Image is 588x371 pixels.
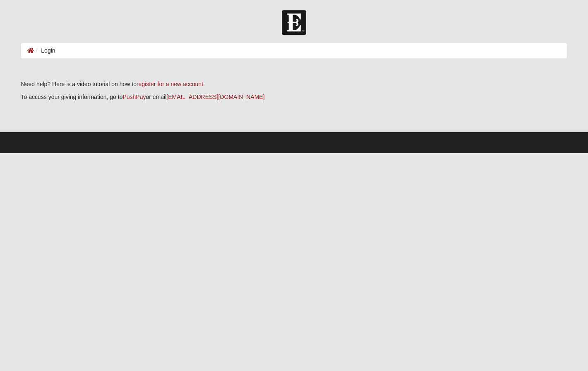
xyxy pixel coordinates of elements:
a: [EMAIL_ADDRESS][DOMAIN_NAME] [166,94,264,100]
a: register for a new account [137,81,203,87]
a: PushPay [122,94,146,100]
p: To access your giving information, go to or email [21,93,567,101]
li: Login [34,46,55,55]
p: Need help? Here is a video tutorial on how to . [21,80,567,89]
img: Church of Eleven22 Logo [282,10,306,35]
